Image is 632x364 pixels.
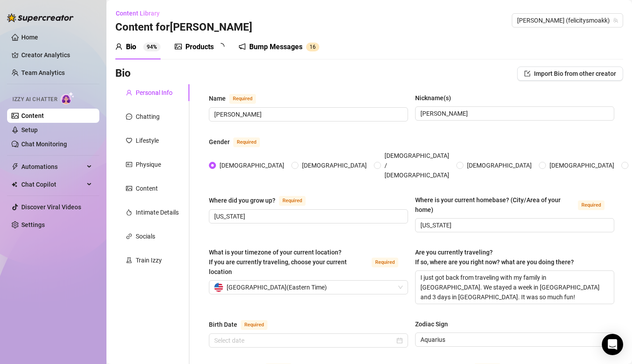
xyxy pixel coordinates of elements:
[214,211,401,221] input: Where did you grow up?
[239,43,246,50] span: notification
[214,336,395,345] input: Birth Date
[136,112,160,121] div: Chatting
[209,320,237,329] div: Birth Date
[420,109,607,118] input: Nickname(s)
[136,207,179,217] div: Intimate Details
[241,320,267,330] span: Required
[214,283,223,292] img: us
[136,184,158,193] div: Content
[233,137,260,147] span: Required
[279,196,306,206] span: Required
[7,13,74,22] img: logo-BBDzfeDw.svg
[126,114,132,120] span: message
[126,209,132,215] span: fire
[416,271,614,304] textarea: I just got back from traveling with my family in [GEOGRAPHIC_DATA]. We stayed a week in [GEOGRAPH...
[415,93,451,103] div: Nickname(s)
[310,44,313,50] span: 1
[602,334,623,355] div: Open Intercom Messenger
[209,319,277,330] label: Birth Date
[21,221,45,228] a: Settings
[185,42,214,52] div: Products
[534,70,616,77] span: Import Bio from other creator
[372,258,398,267] span: Required
[613,18,618,23] span: team
[517,14,618,27] span: Felicity (felicitysmoakk)
[136,231,155,241] div: Socials
[21,69,65,76] a: Team Analytics
[209,93,266,104] label: Name
[126,137,132,144] span: heart
[116,10,160,17] span: Content Library
[209,94,226,103] div: Name
[126,257,132,263] span: experiment
[381,151,453,180] span: [DEMOGRAPHIC_DATA] / [DEMOGRAPHIC_DATA]
[306,43,319,51] sup: 16
[313,44,316,50] span: 6
[415,195,574,215] div: Where is your current homebase? (City/Area of your home)
[546,160,618,170] span: [DEMOGRAPHIC_DATA]
[415,319,454,329] label: Zodiac Sign
[217,43,224,50] span: loading
[209,195,315,206] label: Where did you grow up?
[216,160,288,170] span: [DEMOGRAPHIC_DATA]
[415,93,457,103] label: Nickname(s)
[126,42,136,52] div: Bio
[12,163,19,170] span: thunderbolt
[21,48,92,62] a: Creator Analytics
[298,160,370,170] span: [DEMOGRAPHIC_DATA]
[578,200,605,210] span: Required
[209,196,275,205] div: Where did you grow up?
[115,67,131,81] h3: Bio
[21,34,38,41] a: Home
[126,161,132,168] span: idcard
[136,160,161,169] div: Physique
[209,137,230,147] div: Gender
[126,90,132,96] span: user
[143,43,161,51] sup: 94%
[209,137,270,147] label: Gender
[227,281,327,294] span: [GEOGRAPHIC_DATA] ( Eastern Time )
[21,177,84,192] span: Chat Copilot
[415,249,574,266] span: Are you currently traveling? If so, where are you right now? what are you doing there?
[21,204,81,211] a: Discover Viral Videos
[61,92,75,105] img: AI Chatter
[175,43,182,50] span: picture
[115,6,167,20] button: Content Library
[415,195,614,215] label: Where is your current homebase? (City/Area of your home)
[463,160,535,170] span: [DEMOGRAPHIC_DATA]
[115,43,122,50] span: user
[415,319,448,329] div: Zodiac Sign
[229,94,256,104] span: Required
[21,112,44,119] a: Content
[214,110,401,119] input: Name
[136,255,162,265] div: Train Izzy
[420,220,607,230] input: Where is your current homebase? (City/Area of your home)
[136,88,173,98] div: Personal Info
[517,67,623,81] button: Import Bio from other creator
[21,126,38,133] a: Setup
[12,95,57,104] span: Izzy AI Chatter
[21,141,67,148] a: Chat Monitoring
[115,20,252,35] h3: Content for [PERSON_NAME]
[524,70,530,77] span: import
[21,160,84,174] span: Automations
[420,333,609,346] span: Aquarius
[136,136,159,145] div: Lifestyle
[249,42,302,52] div: Bump Messages
[126,185,132,192] span: picture
[209,249,347,275] span: What is your timezone of your current location? If you are currently traveling, choose your curre...
[12,181,17,188] img: Chat Copilot
[126,233,132,239] span: link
